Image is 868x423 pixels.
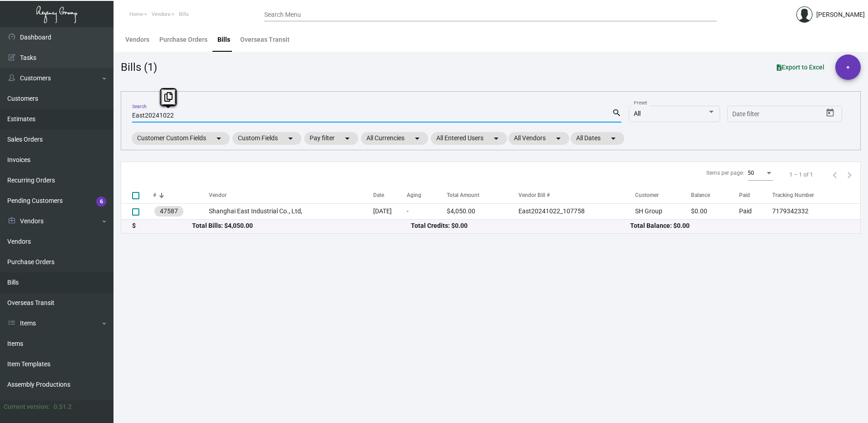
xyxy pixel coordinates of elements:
[285,133,296,144] mat-icon: arrow_drop_down
[179,11,189,17] span: Bills
[407,203,447,219] td: -
[159,35,207,44] div: Purchase Orders
[768,111,812,118] input: End date
[612,108,621,118] mat-icon: search
[447,191,479,199] div: Total Amount
[373,203,407,219] td: [DATE]
[842,167,857,182] button: Next page
[634,110,641,117] span: All
[553,133,564,144] mat-icon: arrow_drop_down
[823,106,838,120] button: Open calendar
[154,206,183,216] mat-chip: 47587
[571,132,624,145] mat-chip: All Dates
[739,191,773,199] div: Paid
[789,171,813,179] div: 1 – 1 of 1
[447,203,518,219] td: $4,050.00
[152,11,170,17] span: Vendors
[772,191,814,199] div: Tracking Number
[508,132,569,145] mat-chip: All Vendors
[373,191,384,199] div: Date
[164,92,173,102] i: Copy
[431,132,507,145] mat-chip: All Entered Users
[772,191,860,199] div: Tracking Number
[373,191,407,199] div: Date
[635,191,659,199] div: Customer
[748,170,754,176] span: 50
[518,203,635,219] td: East20241022_107758
[192,221,411,231] div: Total Bills: $4,050.00
[129,11,143,17] span: Home
[769,59,832,75] button: Export to Excel
[828,167,842,182] button: Previous page
[153,191,156,199] div: #
[447,191,518,199] div: Total Amount
[232,132,301,145] mat-chip: Custom Fields
[407,191,421,199] div: Aging
[739,203,773,219] td: Paid
[412,133,423,144] mat-icon: arrow_drop_down
[777,64,824,71] span: Export to Excel
[411,221,630,231] div: Total Credits: $0.00
[209,191,227,199] div: Vendor
[153,191,209,199] div: #
[217,35,230,44] div: Bills
[772,203,860,219] td: 7179342332
[796,6,813,23] img: admin@bootstrapmaster.com
[491,133,502,144] mat-icon: arrow_drop_down
[121,59,157,75] div: Bills (1)
[304,132,358,145] mat-chip: Pay filter
[132,221,192,231] div: $
[361,132,428,145] mat-chip: All Currencies
[209,191,373,199] div: Vendor
[132,132,230,145] mat-chip: Customer Custom Fields
[739,191,750,199] div: Paid
[846,54,850,80] span: +
[608,133,619,144] mat-icon: arrow_drop_down
[816,10,865,20] div: [PERSON_NAME]
[4,402,50,412] div: Current version:
[706,169,744,177] div: Items per page:
[748,170,773,177] mat-select: Items per page:
[240,35,290,44] div: Overseas Transit
[630,221,849,231] div: Total Balance: $0.00
[835,54,861,80] button: +
[518,191,550,199] div: Vendor Bill #
[691,203,739,219] td: $0.00
[209,203,373,219] td: Shanghai East Industrial Co., Ltd,
[213,133,224,144] mat-icon: arrow_drop_down
[691,191,739,199] div: Balance
[342,133,353,144] mat-icon: arrow_drop_down
[635,203,691,219] td: SH Group
[54,402,72,412] div: 0.51.2
[732,111,760,118] input: Start date
[691,191,710,199] div: Balance
[518,191,635,199] div: Vendor Bill #
[125,35,149,44] div: Vendors
[635,191,691,199] div: Customer
[407,191,447,199] div: Aging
